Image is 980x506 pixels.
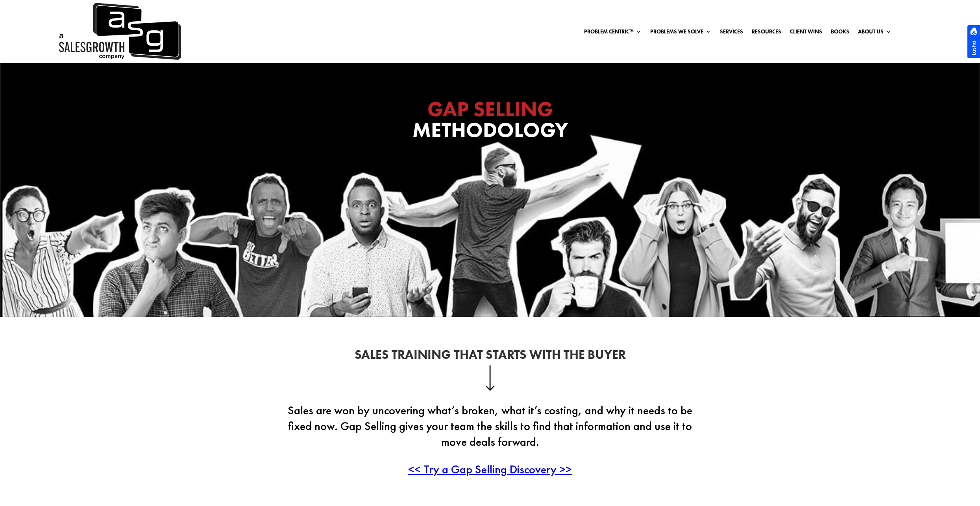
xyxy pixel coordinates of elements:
[277,403,703,462] p: Sales are won by uncovering what’s broken, what it’s costing, and why it needs to be fixed now. G...
[333,99,647,144] h1: Methodology
[427,96,553,122] span: GAP SELLING
[485,365,495,390] img: down-arrow
[408,462,572,477] a: << Try a Gap Selling Discovery >>
[277,349,703,365] h2: Sales Training That Starts With the Buyer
